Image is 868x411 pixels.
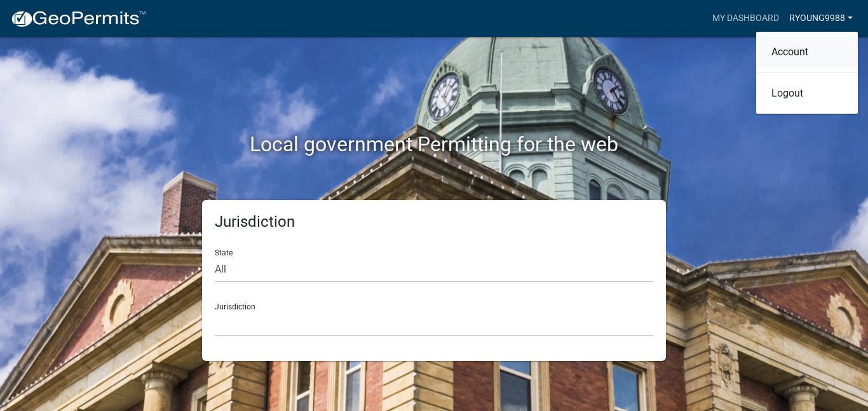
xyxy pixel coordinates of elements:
[215,213,653,231] h5: Jurisdiction
[756,32,858,114] div: Ryoung9988
[81,132,787,156] h2: Local government Permitting for the web
[707,6,784,30] a: My Dashboard
[756,78,858,109] a: Logout
[784,6,858,30] a: Ryoung9988
[756,37,858,67] a: Account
